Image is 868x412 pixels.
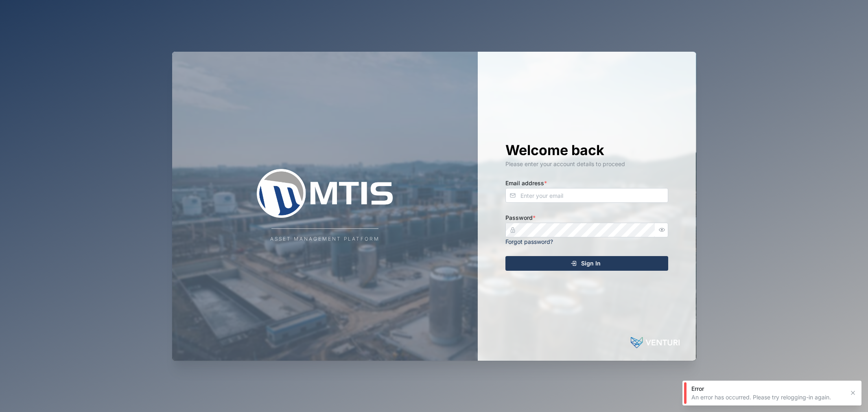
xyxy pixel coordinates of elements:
img: Powered by: Venturi [631,335,680,351]
label: Email address [505,179,547,188]
a: Forgot password? [505,238,553,245]
h1: Welcome back [505,141,668,159]
button: Sign In [505,256,668,271]
img: Company Logo [243,169,406,218]
div: Error [691,385,844,393]
span: Sign In [581,256,601,270]
div: Asset Management Platform [270,235,380,243]
input: Enter your email [505,188,668,203]
div: An error has occurred. Please try relogging-in again. [691,393,844,401]
label: Password [505,213,536,222]
div: Please enter your account details to proceed [505,160,668,169]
